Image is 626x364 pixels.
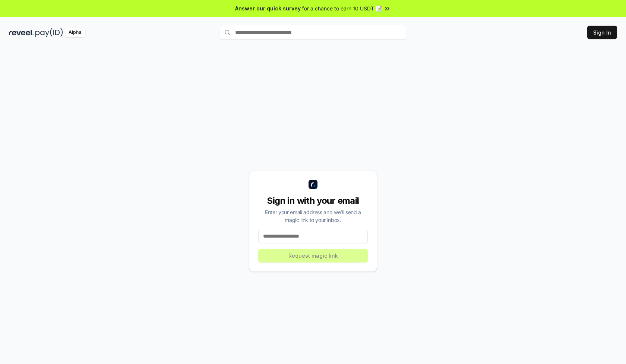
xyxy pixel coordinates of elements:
[258,195,368,207] div: Sign in with your email
[302,4,382,12] span: for a chance to earn 10 USDT 📝
[9,28,34,37] img: reveel_dark
[587,26,617,39] button: Sign In
[35,28,63,37] img: pay_id
[235,4,301,12] span: Answer our quick survey
[64,28,85,37] div: Alpha
[309,180,317,189] img: logo_small
[258,208,368,224] div: Enter your email address and we’ll send a magic link to your inbox.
